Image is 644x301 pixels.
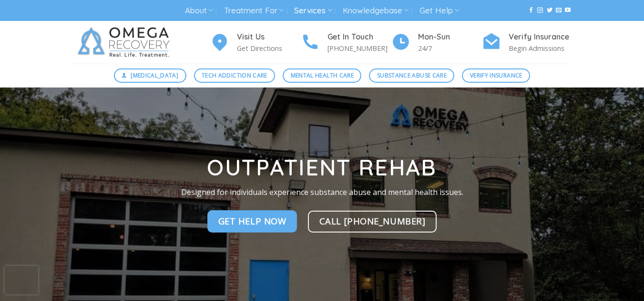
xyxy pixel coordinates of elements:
[369,68,454,83] a: Substance Abuse Care
[237,31,301,43] h4: Visit Us
[185,2,213,19] a: About
[462,68,530,83] a: Verify Insurance
[131,71,178,80] span: [MEDICAL_DATA]
[377,71,447,80] span: Substance Abuse Care
[547,7,552,14] a: Follow on Twitter
[556,7,562,14] a: Send us an email
[237,43,301,54] p: Get Directions
[327,43,391,54] p: [PHONE_NUMBER]
[168,186,477,199] p: Designed for individuals experience substance abuse and mental health issues.
[419,2,459,19] a: Get Help
[283,68,361,83] a: Mental Health Care
[308,211,437,233] a: Call [PHONE_NUMBER]
[291,71,354,80] span: Mental Health Care
[537,7,543,14] a: Follow on Instagram
[207,154,437,181] strong: Outpatient Rehab
[202,71,267,80] span: Tech Addiction Care
[509,31,572,43] h4: Verify Insurance
[509,43,572,54] p: Begin Admissions
[418,43,482,54] p: 24/7
[565,7,571,14] a: Follow on YouTube
[343,2,409,19] a: Knowledgebase
[5,266,38,294] iframe: reCAPTCHA
[319,214,426,228] span: Call [PHONE_NUMBER]
[207,211,297,233] a: Get Help NOw
[72,21,179,64] img: Omega Recovery
[418,31,482,43] h4: Mon-Sun
[482,31,572,54] a: Verify Insurance Begin Admissions
[210,31,301,54] a: Visit Us Get Directions
[294,2,332,19] a: Services
[528,7,534,14] a: Follow on Facebook
[218,214,286,228] span: Get Help NOw
[194,68,276,83] a: Tech Addiction Care
[301,31,391,54] a: Get In Touch [PHONE_NUMBER]
[224,2,284,19] a: Treatment For
[327,31,391,43] h4: Get In Touch
[470,71,522,80] span: Verify Insurance
[114,68,186,83] a: [MEDICAL_DATA]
